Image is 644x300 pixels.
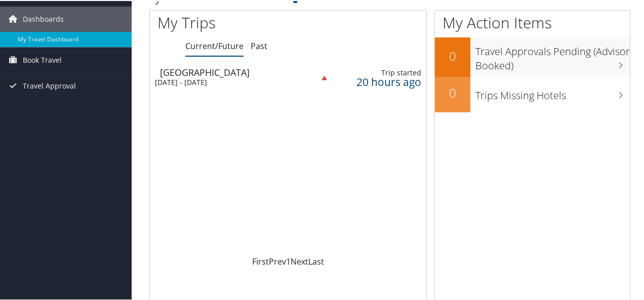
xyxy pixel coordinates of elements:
[435,47,470,64] h2: 0
[435,11,630,32] h1: My Action Items
[286,255,291,266] a: 1
[475,82,630,102] h3: Trips Missing Hotels
[155,77,299,86] div: [DATE] - [DATE]
[157,11,303,32] h1: My Trips
[337,67,421,76] div: Trip started
[23,47,62,72] span: Book Travel
[435,36,630,75] a: 0Travel Approvals Pending (Advisor Booked)
[23,72,76,98] span: Travel Approval
[337,76,421,85] div: 20 hours ago
[269,255,286,266] a: Prev
[475,38,630,72] h3: Travel Approvals Pending (Advisor Booked)
[23,6,64,31] span: Dashboards
[435,83,470,101] h2: 0
[308,255,324,266] a: Last
[291,255,308,266] a: Next
[185,39,244,51] a: Current/Future
[252,255,269,266] a: First
[435,76,630,111] a: 0Trips Missing Hotels
[160,67,304,76] div: [GEOGRAPHIC_DATA]
[322,75,327,79] img: alert-flat-solid-warning.png
[251,39,267,51] a: Past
